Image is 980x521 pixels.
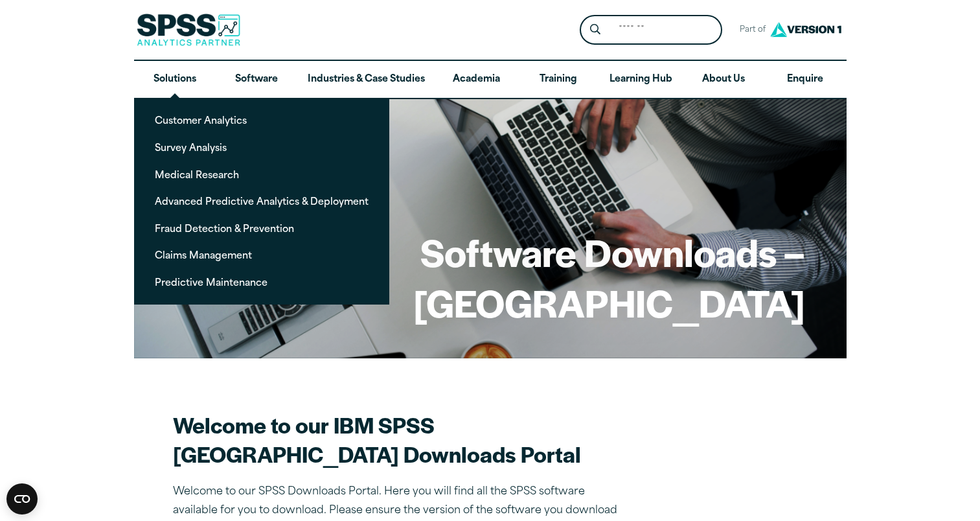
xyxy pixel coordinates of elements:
[683,61,764,98] a: About Us
[144,216,379,240] a: Fraud Detection & Prevention
[583,18,607,42] button: Search magnifying glass icon
[173,410,626,469] h2: Welcome to our IBM SPSS [GEOGRAPHIC_DATA] Downloads Portal
[216,61,297,98] a: Software
[580,15,722,45] form: Site Header Search Form
[144,163,379,187] a: Medical Research
[137,14,240,46] img: SPSS Analytics Partner
[144,135,379,159] a: Survey Analysis
[517,61,598,98] a: Training
[134,61,216,98] a: Solutions
[297,61,435,98] a: Industries & Case Studies
[134,61,847,98] nav: Desktop version of site main menu
[6,483,38,515] button: Open CMP widget
[144,243,379,267] a: Claims Management
[435,61,517,98] a: Academia
[733,21,767,40] span: Part of
[144,189,379,213] a: Advanced Predictive Analytics & Deployment
[176,227,805,327] h1: Software Downloads – [GEOGRAPHIC_DATA]
[590,24,600,35] svg: Search magnifying glass icon
[144,108,379,132] a: Customer Analytics
[599,61,683,98] a: Learning Hub
[144,270,379,294] a: Predictive Maintenance
[134,98,389,304] ul: Solutions
[764,61,846,98] a: Enquire
[767,17,845,41] img: Version1 Logo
